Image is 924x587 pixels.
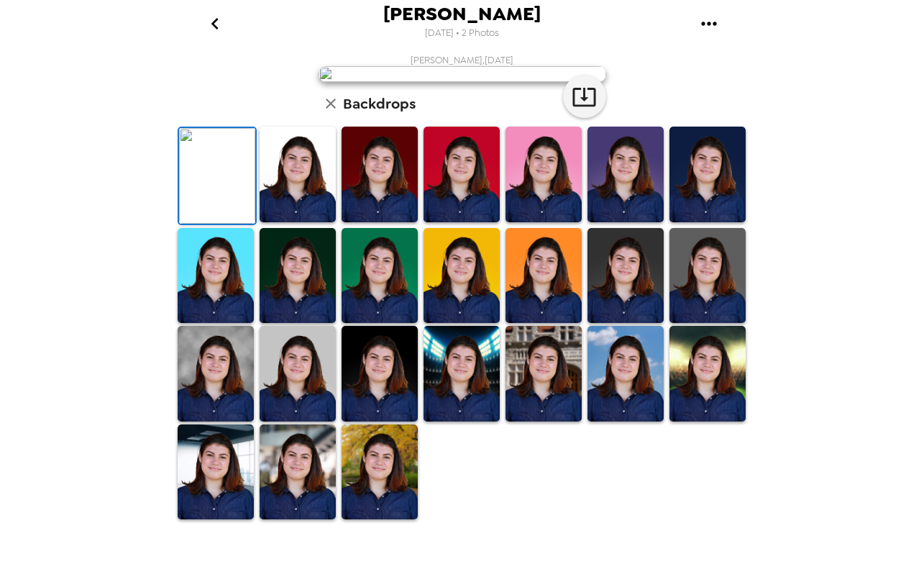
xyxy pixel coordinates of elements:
[383,4,541,24] span: [PERSON_NAME]
[319,66,606,82] img: user
[411,54,513,66] span: [PERSON_NAME] , [DATE]
[179,128,255,224] img: Original
[343,92,416,115] h6: Backdrops
[425,24,499,43] span: [DATE] • 2 Photos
